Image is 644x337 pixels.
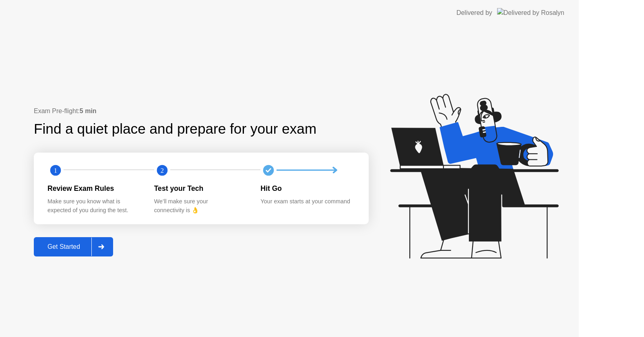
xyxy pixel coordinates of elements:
div: Your exam starts at your command [260,197,354,206]
button: Get Started [34,237,113,256]
text: 1 [54,166,57,174]
img: Delivered by Rosalyn [497,8,564,17]
div: Find a quiet place and prepare for your exam [34,118,318,140]
div: Exam Pre-flight: [34,106,369,116]
div: Delivered by [456,8,492,18]
div: We’ll make sure your connectivity is 👌 [154,197,248,215]
div: Make sure you know what is expected of you during the test. [47,197,141,215]
div: Hit Go [260,183,354,194]
div: Review Exam Rules [47,183,141,194]
text: 2 [161,166,164,174]
b: 5 min [80,108,97,114]
div: Get Started [36,243,91,250]
div: Test your Tech [154,183,248,194]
